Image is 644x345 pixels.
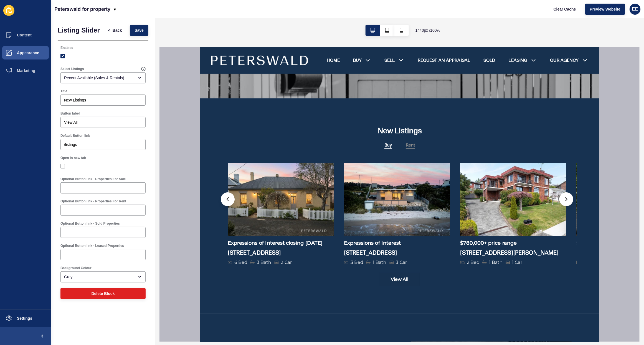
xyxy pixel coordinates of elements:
div: open menu [60,72,146,83]
p: 3 Bed [151,212,163,219]
label: Open in new tab [60,156,86,160]
a: [STREET_ADDRESS] [144,202,197,209]
label: Optional Button link - Sold Properties [60,221,120,226]
img: Listing image [376,116,483,189]
label: Title [60,89,67,93]
span: 1440 px / 100 % [415,28,440,33]
button: Preview Website [585,4,625,15]
label: Default Button link [60,133,90,138]
label: Optional Button link - Leased Properties [60,244,124,248]
h1: Listing Slider [58,26,100,34]
button: Delete Block [60,288,146,299]
p: $780,000+ price range [260,193,317,199]
button: Rent [206,95,215,102]
img: Listing image [28,116,134,189]
p: Peterswald for property [54,2,110,16]
img: Listing image [144,116,250,189]
label: Optional Button link - Properties For Sale [60,177,126,181]
p: 1 Car [312,212,322,219]
p: Expressions of Interest closing [DATE] [28,193,123,199]
span: EE [632,6,638,12]
label: Optional Button link - Properties For Rent [60,199,126,203]
p: 3 Car [196,212,207,219]
p: $675,000+ price range [376,193,432,199]
span: Back [113,28,122,33]
button: Save [130,25,148,36]
a: View All [180,226,219,239]
span: Preview Website [590,6,620,12]
span: < [108,28,110,33]
span: Save [135,28,144,33]
span: Clear Cache [554,6,576,12]
a: [STREET_ADDRESS] [28,202,81,209]
img: Listing image [260,116,366,189]
label: Button label [60,111,80,116]
a: [STREET_ADDRESS][PERSON_NAME] [260,202,359,209]
span: Delete Block [91,291,115,296]
p: Expressions of Interest [144,193,201,199]
label: Background Colour [60,266,92,270]
iframe: To enrich screen reader interactions, please activate Accessibility in Grammarly extension settings [200,47,599,342]
h4: [STREET_ADDRESS] [376,202,430,209]
p: 1 Bath [289,212,303,219]
button: Clear Cache [549,4,581,15]
button: <Back [103,25,127,36]
p: 2 Bed [267,212,280,219]
p: 6 Bed [34,212,47,219]
div: open menu [60,271,146,282]
p: 1 Bath [173,212,186,219]
label: Enabled [60,46,73,50]
p: 2 Car [81,212,92,219]
p: 3 Bath [57,212,71,219]
label: Select Listings [60,67,84,71]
